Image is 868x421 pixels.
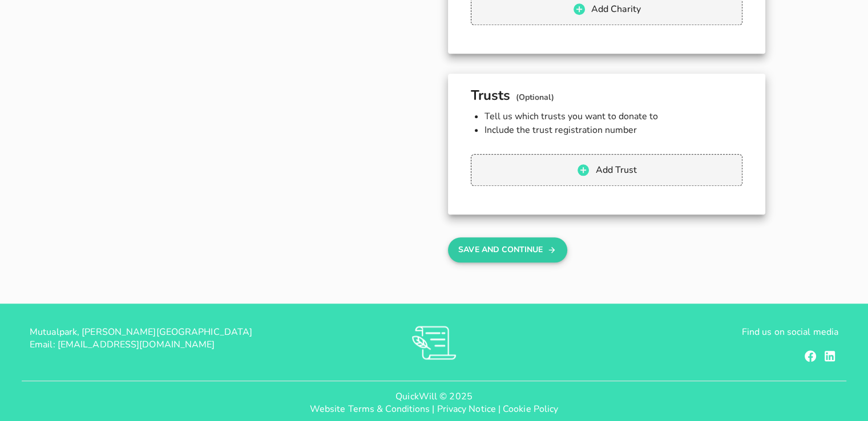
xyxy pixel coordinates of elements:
span: Add Trust [595,164,636,176]
span: Email: [EMAIL_ADDRESS][DOMAIN_NAME] [30,338,215,351]
img: RVs0sauIwKhMoGR03FLGkjXSOVwkZRnQsltkF0QxpTsornXsmh1o7vbL94pqF3d8sZvAAAAAElFTkSuQmCC [412,326,456,359]
p: Find us on social media [569,326,838,338]
a: Privacy Notice [437,403,495,415]
span: | [432,403,434,415]
li: Include the trust registration number [485,123,742,137]
span: Mutualpark, [PERSON_NAME][GEOGRAPHIC_DATA] [30,326,252,338]
button: Save And Continue [448,237,567,262]
span: | [498,403,500,415]
a: Website Terms & Conditions [310,403,430,415]
li: Tell us which trusts you want to donate to [485,110,742,123]
button: Add Trust [471,154,742,186]
span: (Optional) [510,92,554,103]
span: Add Charity [591,3,641,15]
h2: Trusts [471,85,742,106]
p: QuickWill © 2025 [9,390,859,403]
a: Cookie Policy [503,403,558,415]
